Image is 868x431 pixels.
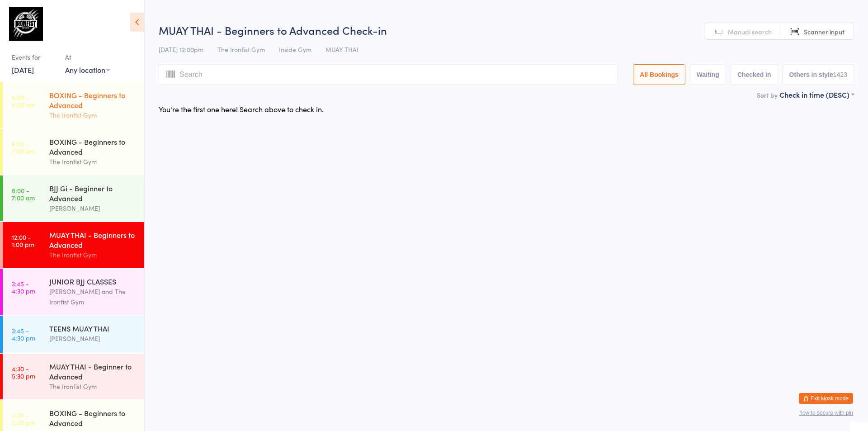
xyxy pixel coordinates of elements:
[12,280,35,294] time: 3:45 - 4:30 pm
[633,64,685,85] button: All Bookings
[3,129,144,175] a: 6:00 -7:00 amBOXING - Beginners to AdvancedThe Ironfist Gym
[49,183,137,203] div: BJJ Gi - Beginner to Advanced
[804,27,844,36] span: Scanner input
[731,64,778,85] button: Checked in
[49,286,137,307] div: [PERSON_NAME] and The Ironfist Gym
[3,175,144,221] a: 6:00 -7:00 amBJJ Gi - Beginner to Advanced[PERSON_NAME]
[325,45,359,54] span: MUAY THAI
[49,323,137,333] div: TEENS MUAY THAI
[757,90,778,99] label: Sort by
[3,354,144,399] a: 4:30 -5:30 pmMUAY THAI - Beginner to AdvancedThe Ironfist Gym
[12,187,35,201] time: 6:00 - 7:00 am
[12,140,35,155] time: 6:00 - 7:00 am
[49,110,137,120] div: The Ironfist Gym
[49,408,137,428] div: BOXING - Beginners to Advanced
[159,23,854,38] h2: MUAY THAI - Beginners to Advanced Check-in
[159,104,324,114] div: You're the first one here! Search above to check in.
[49,250,137,260] div: The Ironfist Gym
[833,71,847,78] div: 1423
[65,50,110,65] div: At
[12,50,56,65] div: Events for
[728,27,772,36] span: Manual search
[159,45,203,54] span: [DATE] 12:00pm
[49,276,137,286] div: JUNIOR BJJ CLASSES
[690,64,726,85] button: Waiting
[12,65,34,75] a: [DATE]
[49,381,137,392] div: The Ironfist Gym
[279,45,311,54] span: Inside Gym
[49,361,137,381] div: MUAY THAI - Beginner to Advanced
[12,94,35,108] time: 5:00 - 6:00 am
[799,393,853,404] button: Exit kiosk mode
[9,7,43,41] img: The Ironfist Gym
[217,45,265,54] span: The Ironfist Gym
[783,64,854,85] button: Others in style1423
[12,365,35,379] time: 4:30 - 5:30 pm
[65,65,110,75] div: Any location
[779,90,854,99] div: Check in time (DESC)
[159,64,618,85] input: Search
[3,222,144,268] a: 12:00 -1:00 pmMUAY THAI - Beginners to AdvancedThe Ironfist Gym
[49,230,137,250] div: MUAY THAI - Beginners to Advanced
[3,316,144,353] a: 3:45 -4:30 pmTEENS MUAY THAI[PERSON_NAME]
[12,327,35,341] time: 3:45 - 4:30 pm
[49,90,137,110] div: BOXING - Beginners to Advanced
[12,233,34,248] time: 12:00 - 1:00 pm
[49,203,137,213] div: [PERSON_NAME]
[49,333,137,344] div: [PERSON_NAME]
[49,137,137,156] div: BOXING - Beginners to Advanced
[12,412,35,426] time: 4:30 - 5:30 pm
[3,82,144,128] a: 5:00 -6:00 amBOXING - Beginners to AdvancedThe Ironfist Gym
[799,410,853,416] button: how to secure with pin
[3,269,144,315] a: 3:45 -4:30 pmJUNIOR BJJ CLASSES[PERSON_NAME] and The Ironfist Gym
[49,156,137,167] div: The Ironfist Gym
